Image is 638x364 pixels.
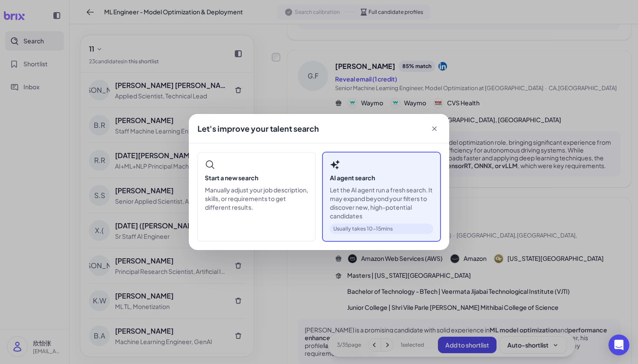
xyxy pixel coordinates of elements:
[197,123,319,133] span: Let's improve your talent search
[608,335,629,355] div: Open Intercom Messenger
[205,173,308,182] h3: Start a new search
[330,173,433,182] h3: AI agent search
[330,224,433,234] div: Usually takes 10-15mins
[205,185,308,211] p: Manually adjust your job description, skills, or requirements to get different results.
[330,185,433,220] p: Let the AI agent run a fresh search. It may expand beyond your filters to discover new, high-pote...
